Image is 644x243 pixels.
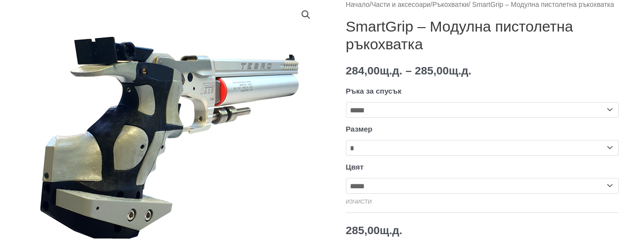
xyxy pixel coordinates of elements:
[297,6,315,24] a: Преглед на галерията с изображения на цял екран
[415,65,449,77] font: 285,00
[346,18,573,52] font: SmartGrip – Модулна пистолетна ръкохватка
[380,65,402,77] font: щ.д.
[469,1,614,8] font: / SmartGrip – Модулна пистолетна ръкохватка
[346,224,380,237] font: 285,00
[346,87,402,95] font: Ръка за спусък
[346,163,364,171] font: Цвят
[449,65,472,77] font: щ.д.
[346,199,372,205] a: Изчистване на опциите
[346,125,373,133] font: Размер
[371,1,430,8] a: Части и аксесоари
[370,1,372,8] font: /
[405,65,412,77] font: –
[346,1,370,8] a: Начало
[380,224,402,237] font: щ.д.
[346,199,372,205] font: Изчисти
[346,65,380,77] font: 284,00
[432,1,469,8] a: Ръкохватки
[430,1,432,8] font: /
